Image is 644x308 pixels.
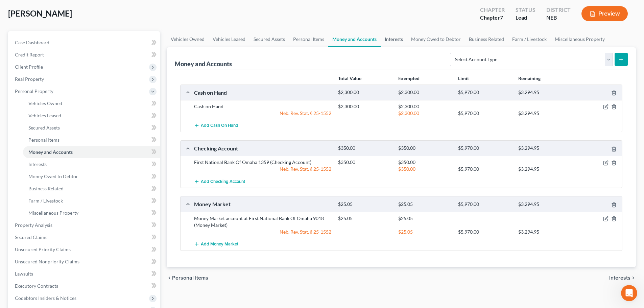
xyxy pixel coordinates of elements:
[518,75,541,81] strong: Remaining
[28,125,60,131] span: Secured Assets
[116,219,127,230] button: Send a message…
[9,268,160,280] a: Lawsuits
[201,123,238,128] span: Add Cash on Hand
[15,40,49,45] span: Case Dashboard
[480,6,505,14] div: Chapter
[546,14,571,22] div: NEB
[395,103,455,110] div: $2,300.00
[11,125,64,129] div: [PERSON_NAME] • 2h ago
[10,221,16,227] button: Emoji picker
[15,234,47,240] span: Secured Claims
[15,52,44,57] span: Credit Report
[455,89,515,96] div: $5,970.00
[335,89,395,96] div: $2,300.00
[15,76,44,82] span: Real Property
[21,221,27,227] button: Gif picker
[335,201,395,208] div: $25.05
[515,110,575,117] div: $3,294.95
[381,31,407,47] a: Interests
[5,53,130,139] div: Katie says…
[28,173,78,179] span: Money Owed to Debtor
[515,229,575,235] div: $3,294.95
[6,207,129,219] textarea: Message…
[23,134,160,146] a: Personal Items
[9,280,160,292] a: Executory Contracts
[395,166,455,172] div: $350.00
[201,241,238,247] span: Add Money Market
[515,89,575,96] div: $3,294.95
[5,53,111,124] div: 🚨ATTN: [GEOGRAPHIC_DATA] of [US_STATE]The court has added a new Credit Counseling Field that we n...
[516,14,535,22] div: Lead
[630,275,636,281] i: chevron_right
[15,222,52,228] span: Property Analysis
[194,119,238,132] button: Add Cash on Hand
[546,6,571,14] div: District
[9,49,160,61] a: Credit Report
[191,166,335,172] div: Neb. Rev. Stat. § 25-1552
[455,201,515,208] div: $5,970.00
[9,256,160,268] a: Unsecured Nonpriority Claims
[209,31,249,47] a: Vehicles Leased
[516,6,535,14] div: Status
[23,110,160,122] a: Vehicles Leased
[15,271,33,277] span: Lawsuits
[28,210,78,216] span: Miscellaneous Property
[172,275,208,281] span: Personal Items
[191,110,335,117] div: Neb. Rev. Stat. § 25-1552
[28,100,62,106] span: Vehicles Owned
[43,221,48,227] button: Start recording
[515,201,575,208] div: $3,294.95
[395,159,455,166] div: $350.00
[500,14,503,21] span: 7
[338,75,361,81] strong: Total Value
[455,145,515,151] div: $5,970.00
[9,219,160,231] a: Property Analysis
[398,75,420,81] strong: Exempted
[455,110,515,117] div: $5,970.00
[407,31,465,47] a: Money Owed to Debtor
[106,3,119,16] button: Home
[515,166,575,172] div: $3,294.95
[15,88,53,94] span: Personal Property
[28,113,61,118] span: Vehicles Leased
[395,89,455,96] div: $2,300.00
[335,159,395,166] div: $350.00
[335,215,395,222] div: $25.05
[249,31,289,47] a: Secured Assets
[23,122,160,134] a: Secured Assets
[395,229,455,235] div: $25.05
[15,283,58,289] span: Executory Contracts
[23,170,160,183] a: Money Owed to Debtor
[335,103,395,110] div: $2,300.00
[167,31,209,47] a: Vehicles Owned
[609,275,636,281] button: Interests chevron_right
[551,31,609,47] a: Miscellaneous Property
[335,145,395,151] div: $350.00
[201,179,245,184] span: Add Checking Account
[191,215,335,229] div: Money Market account at First National Bank Of Omaha 9018 (Money Market)
[28,149,73,155] span: Money and Accounts
[395,215,455,222] div: $25.05
[15,64,43,70] span: Client Profile
[465,31,508,47] a: Business Related
[515,145,575,151] div: $3,294.95
[455,229,515,235] div: $5,970.00
[23,207,160,219] a: Miscellaneous Property
[23,195,160,207] a: Farm / Livestock
[15,259,79,264] span: Unsecured Nonpriority Claims
[23,183,160,195] a: Business Related
[19,4,30,15] img: Profile image for Katie
[395,145,455,151] div: $350.00
[194,175,245,188] button: Add Checking Account
[191,89,335,96] div: Cash on Hand
[194,238,238,251] button: Add Money Market
[395,110,455,117] div: $2,300.00
[11,57,96,70] b: 🚨ATTN: [GEOGRAPHIC_DATA] of [US_STATE]
[23,158,160,170] a: Interests
[609,275,630,281] span: Interests
[8,8,72,18] span: [PERSON_NAME]
[191,229,335,235] div: Neb. Rev. Stat. § 25-1552
[33,8,63,15] p: Active 3h ago
[167,275,172,281] i: chevron_left
[9,231,160,243] a: Secured Claims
